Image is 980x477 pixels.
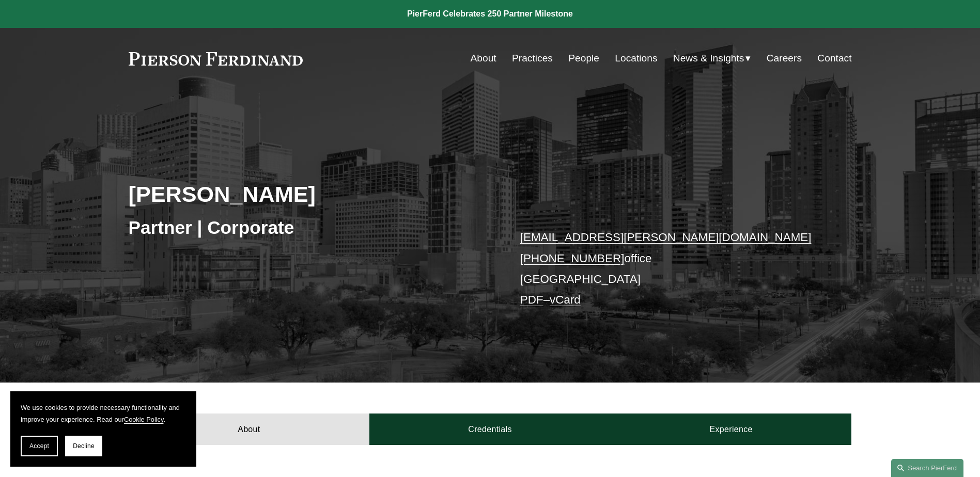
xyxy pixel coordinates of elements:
a: [EMAIL_ADDRESS][PERSON_NAME][DOMAIN_NAME] [520,231,812,244]
h3: Partner | Corporate [129,216,490,239]
a: Contact [817,49,851,68]
p: We use cookies to provide necessary functionality and improve your experience. Read our . [21,402,186,425]
span: News & Insights [673,50,744,68]
button: Decline [65,436,102,456]
a: Locations [615,49,657,68]
a: Search this site [891,459,963,477]
a: folder dropdown [673,49,751,68]
a: Credentials [369,414,611,444]
a: vCard [550,293,581,306]
p: office [GEOGRAPHIC_DATA] – [520,227,821,310]
span: Accept [29,442,49,450]
span: Decline [73,442,95,450]
h2: [PERSON_NAME] [129,181,490,208]
a: About [471,49,496,68]
a: Experience [611,414,852,444]
a: [PHONE_NUMBER] [520,252,625,265]
a: About [129,414,370,444]
a: People [568,49,599,68]
a: PDF [520,293,543,306]
a: Cookie Policy [124,416,164,423]
a: Careers [767,49,802,68]
button: Accept [21,436,58,456]
section: Cookie banner [10,391,196,467]
a: Practices [512,49,553,68]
